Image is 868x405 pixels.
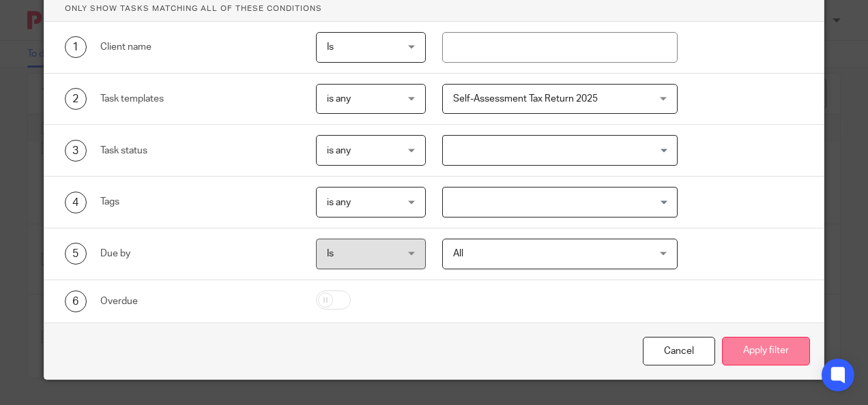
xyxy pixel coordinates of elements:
span: All [453,249,463,258]
div: Search for option [442,187,678,217]
div: 4 [65,192,87,213]
span: Is [327,249,334,258]
div: Client name [100,40,300,54]
div: Tags [100,195,300,209]
input: Search for option [444,190,669,214]
div: 5 [65,243,87,265]
div: Due by [100,247,300,260]
div: Overdue [100,295,300,308]
span: Is [327,42,334,52]
div: Task status [100,144,300,157]
div: 6 [65,290,87,312]
div: Search for option [442,135,678,166]
div: 2 [65,88,87,110]
span: is any [327,146,351,155]
div: 1 [65,36,87,58]
div: Task templates [100,92,300,106]
span: is any [327,198,351,207]
span: is any [327,94,351,104]
span: Self-Assessment Tax Return 2025 [453,94,598,104]
button: Apply filter [722,337,810,366]
div: Close this dialog window [643,337,715,366]
div: 3 [65,140,87,162]
input: Search for option [444,138,669,162]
